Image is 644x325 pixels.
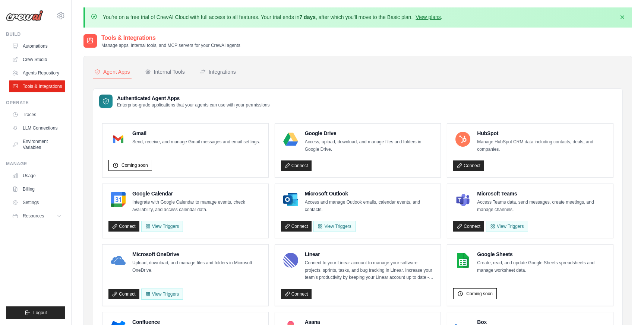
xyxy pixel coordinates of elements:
[9,136,65,153] a: Environment Variables
[132,130,260,137] h4: Gmail
[6,10,43,21] img: Logo
[9,80,65,92] a: Tools & Integrations
[455,253,470,268] img: Google Sheets Logo
[93,65,132,79] button: Agent Apps
[132,251,262,258] h4: Microsoft OneDrive
[9,67,65,79] a: Agents Repository
[305,130,435,137] h4: Google Drive
[283,253,298,268] img: Linear Logo
[108,221,139,232] a: Connect
[283,132,298,147] img: Google Drive Logo
[9,183,65,195] a: Billing
[305,251,435,258] h4: Linear
[466,291,493,297] span: Coming soon
[121,162,148,168] span: Coming soon
[145,68,185,76] div: Internal Tools
[141,289,183,300] : View Triggers
[6,306,65,319] button: Logout
[132,199,262,213] p: Integrate with Google Calendar to manage events, check availability, and access calendar data.
[281,160,312,171] a: Connect
[477,130,607,137] h4: HubSpot
[305,259,435,281] p: Connect to your Linear account to manage your software projects, sprints, tasks, and bug tracking...
[117,102,270,108] p: Enterprise-grade applications that your agents can use with your permissions
[453,160,484,171] a: Connect
[9,197,65,208] a: Settings
[6,100,65,106] div: Operate
[477,259,607,274] p: Create, read, and update Google Sheets spreadsheets and manage worksheet data.
[313,221,355,232] : View Triggers
[111,253,126,268] img: Microsoft OneDrive Logo
[141,221,183,232] button: View Triggers
[477,199,607,213] p: Access Teams data, send messages, create meetings, and manage channels.
[111,192,126,207] img: Google Calendar Logo
[132,190,262,197] h4: Google Calendar
[33,310,47,316] span: Logout
[9,109,65,121] a: Traces
[117,95,270,102] h3: Authenticated Agent Apps
[305,138,435,153] p: Access, upload, download, and manage files and folders in Google Drive.
[23,213,44,219] span: Resources
[9,210,65,222] button: Resources
[305,190,435,197] h4: Microsoft Outlook
[477,190,607,197] h4: Microsoft Teams
[305,199,435,213] p: Access and manage Outlook emails, calendar events, and contacts.
[453,221,484,232] a: Connect
[108,289,139,299] a: Connect
[9,40,65,52] a: Automations
[9,122,65,134] a: LLM Connections
[9,54,65,66] a: Crew Studio
[477,138,607,153] p: Manage HubSpot CRM data including contacts, deals, and companies.
[416,14,441,20] a: View plans
[103,13,442,21] p: You're on a free trial of CrewAI Cloud with full access to all features. Your trial ends in , aft...
[281,221,312,232] a: Connect
[200,68,236,76] div: Integrations
[6,31,65,37] div: Build
[198,65,237,79] button: Integrations
[101,34,240,42] h2: Tools & Integrations
[486,221,528,232] : View Triggers
[281,289,312,299] a: Connect
[132,138,260,146] p: Send, receive, and manage Gmail messages and email settings.
[477,251,607,258] h4: Google Sheets
[9,170,65,182] a: Usage
[6,161,65,167] div: Manage
[455,192,470,207] img: Microsoft Teams Logo
[455,132,470,147] img: HubSpot Logo
[299,14,316,20] strong: 7 days
[101,42,240,48] p: Manage apps, internal tools, and MCP servers for your CrewAI agents
[132,259,262,274] p: Upload, download, and manage files and folders in Microsoft OneDrive.
[94,68,130,76] div: Agent Apps
[143,65,186,79] button: Internal Tools
[283,192,298,207] img: Microsoft Outlook Logo
[111,132,126,147] img: Gmail Logo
